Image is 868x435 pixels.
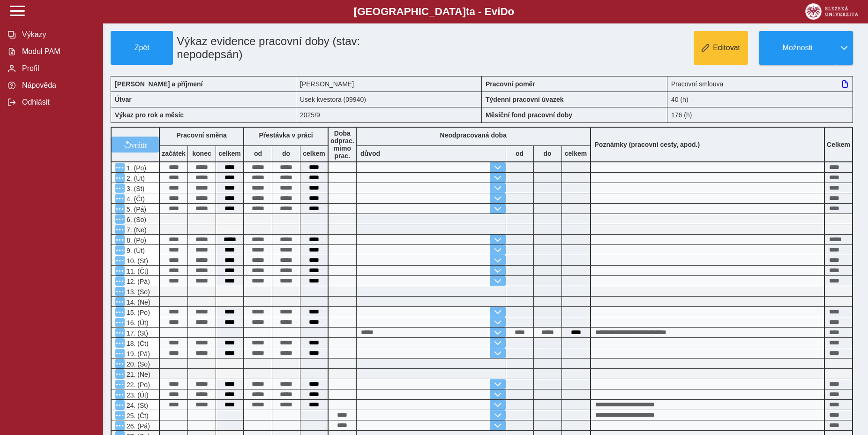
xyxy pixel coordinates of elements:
b: od [506,150,533,157]
span: 17. (St) [125,329,148,337]
span: Nápověda [19,81,95,90]
button: Menu [115,183,125,193]
button: Menu [115,204,125,214]
button: Menu [115,338,125,348]
button: Menu [115,421,125,430]
span: 3. (St) [125,185,144,192]
button: Menu [115,380,125,389]
span: 22. (Po) [125,381,150,389]
div: 40 (h) [667,92,853,107]
b: Neodpracovaná doba [440,131,507,139]
span: Modul PAM [19,47,95,56]
b: Doba odprac. mimo prac. [330,130,354,160]
span: o [508,6,515,17]
b: celkem [562,150,590,157]
b: Pracovní směna [176,131,226,139]
span: 20. (So) [125,360,150,368]
button: Menu [115,390,125,399]
button: Menu [115,276,125,286]
button: Menu [115,369,125,379]
span: Odhlásit [19,98,95,107]
span: 23. (Út) [125,391,149,399]
span: 18. (Čt) [125,340,149,347]
span: Editovat [713,44,740,52]
button: Menu [115,225,125,234]
span: 6. (So) [125,216,146,223]
span: vrátit [131,141,147,148]
b: důvod [360,150,380,157]
button: Menu [115,194,125,203]
button: Menu [115,235,125,244]
span: 12. (Pá) [125,278,150,285]
h1: Výkaz evidence pracovní doby (stav: nepodepsán) [173,31,423,65]
span: Profil [19,64,95,73]
button: Možnosti [759,31,835,65]
span: 11. (Čt) [125,267,149,275]
span: D [500,6,508,17]
span: 5. (Pá) [125,206,146,213]
button: Menu [115,245,125,255]
button: Menu [115,256,125,265]
button: Menu [115,287,125,296]
b: od [244,150,272,157]
b: Útvar [115,96,132,103]
span: 7. (Ne) [125,226,147,234]
b: Přestávka v práci [259,131,313,139]
b: [PERSON_NAME] a příjmení [115,80,202,88]
span: 8. (Po) [125,237,146,244]
div: Úsek kvestora (09940) [296,92,482,107]
span: 14. (Ne) [125,298,150,306]
span: 24. (St) [125,402,148,409]
b: do [534,150,561,157]
span: 16. (Út) [125,319,149,327]
button: Menu [115,307,125,317]
button: Menu [115,400,125,410]
button: Menu [115,297,125,306]
span: 25. (Čt) [125,412,149,420]
button: Menu [115,266,125,275]
div: [PERSON_NAME] [296,76,482,92]
div: Pracovní smlouva [667,76,853,92]
b: celkem [216,150,243,157]
span: 9. (Út) [125,247,145,254]
b: Týdenní pracovní úvazek [486,96,564,103]
span: 15. (Po) [125,309,150,316]
button: Menu [115,214,125,224]
b: Pracovní poměr [486,80,535,88]
div: 176 (h) [667,107,853,123]
span: 13. (So) [125,288,150,296]
span: 2. (Út) [125,175,145,182]
span: 21. (Ne) [125,371,150,378]
b: Výkaz pro rok a měsíc [115,111,184,119]
b: [GEOGRAPHIC_DATA] a - Evi [28,6,840,18]
button: Menu [115,359,125,368]
span: Výkazy [19,31,95,39]
span: t [466,6,469,17]
span: 10. (St) [125,257,148,265]
b: Měsíční fond pracovní doby [486,111,572,119]
button: Zpět [111,31,173,65]
button: vrátit [112,137,159,153]
button: Editovat [694,31,748,65]
button: Menu [115,173,125,183]
b: do [272,150,300,157]
span: 1. (Po) [125,164,146,172]
b: celkem [300,150,328,157]
span: Možnosti [767,44,828,52]
img: logo_web_su.png [805,3,858,20]
button: Menu [115,349,125,358]
button: Menu [115,318,125,327]
button: Menu [115,328,125,337]
b: konec [188,150,216,157]
span: 26. (Pá) [125,422,150,430]
span: 19. (Pá) [125,350,150,358]
b: Poznámky (pracovní cesty, apod.) [591,141,704,148]
button: Menu [115,163,125,172]
b: začátek [160,150,187,157]
span: 4. (Čt) [125,195,145,203]
span: Zpět [115,44,169,52]
div: 2025/9 [296,107,482,123]
button: Menu [115,411,125,420]
b: Celkem [827,141,850,148]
